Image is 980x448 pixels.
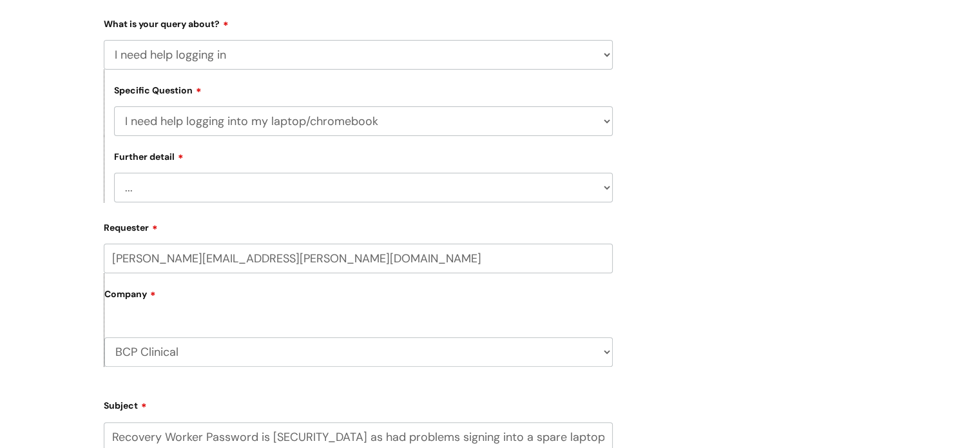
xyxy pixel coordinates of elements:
label: Company [104,284,613,313]
label: What is your query about? [104,14,613,30]
label: Further detail [114,150,184,162]
input: Email [104,244,613,273]
label: Specific Question [114,83,202,96]
label: Requester [104,218,613,233]
label: Subject [104,396,613,411]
